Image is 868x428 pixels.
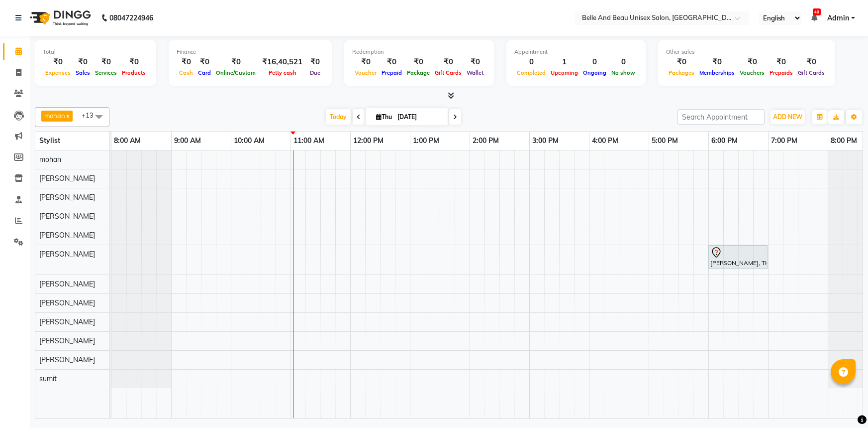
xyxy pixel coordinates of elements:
span: Vouchers [737,69,767,76]
b: 08047224946 [109,4,153,32]
div: Other sales [666,48,827,56]
a: 5:00 PM [649,134,680,148]
div: ₹0 [666,56,697,68]
div: 0 [580,56,609,68]
div: ₹0 [464,56,486,68]
div: ₹0 [213,56,258,68]
span: Today [326,109,351,125]
div: ₹0 [43,56,73,68]
span: [PERSON_NAME] [39,174,95,183]
div: ₹0 [795,56,827,68]
div: ₹16,40,521 [258,56,306,68]
span: Wallet [464,69,486,76]
div: Redemption [352,48,486,56]
span: Sales [73,69,93,76]
span: mohan [44,112,65,120]
a: x [65,112,70,120]
a: 2:00 PM [470,134,501,148]
span: Completed [514,69,548,76]
span: [PERSON_NAME] [39,355,95,364]
div: ₹0 [432,56,464,68]
span: [PERSON_NAME] [39,298,95,307]
span: [PERSON_NAME] [39,250,95,259]
div: 0 [609,56,638,68]
div: ₹0 [73,56,93,68]
span: Memberships [697,69,737,76]
div: ₹0 [404,56,432,68]
span: [PERSON_NAME] [39,280,95,288]
span: Online/Custom [213,69,258,76]
div: ₹0 [352,56,379,68]
span: 40 [813,8,821,15]
span: Ongoing [580,69,609,76]
span: [PERSON_NAME] [39,193,95,202]
span: Packages [666,69,697,76]
span: Thu [374,113,394,121]
div: ₹0 [379,56,404,68]
a: 10:00 AM [231,134,267,148]
div: [PERSON_NAME], TK01, 06:00 PM-07:00 PM, Hair Styling - Blow Dry Hair Wash ([DEMOGRAPHIC_DATA])30 ... [709,247,767,268]
iframe: chat widget [826,388,858,418]
a: 1:00 PM [410,134,442,148]
span: Voucher [352,69,379,76]
span: [PERSON_NAME] [39,317,95,326]
span: +13 [82,111,101,119]
span: Gift Cards [432,69,464,76]
span: mohan [39,155,61,164]
a: 11:00 AM [291,134,327,148]
span: Card [195,69,213,76]
div: ₹0 [93,56,119,68]
span: Petty cash [266,69,299,76]
a: 9:00 AM [172,134,203,148]
a: 6:00 PM [709,134,740,148]
span: [PERSON_NAME] [39,336,95,345]
a: 40 [811,13,817,22]
a: 3:00 PM [530,134,561,148]
div: 0 [514,56,548,68]
span: Package [404,69,432,76]
span: Stylist [39,136,60,145]
span: Upcoming [548,69,580,76]
span: [PERSON_NAME] [39,212,95,221]
a: 7:00 PM [769,134,800,148]
div: Appointment [514,48,638,56]
div: Total [43,48,148,56]
div: ₹0 [737,56,767,68]
span: [PERSON_NAME] [39,231,95,240]
div: ₹0 [697,56,737,68]
span: Due [307,69,323,76]
span: No show [609,69,638,76]
span: Services [93,69,119,76]
img: logo [25,4,94,32]
div: ₹0 [767,56,795,68]
div: ₹0 [306,56,324,68]
button: ADD NEW [771,110,805,124]
span: Admin [827,13,849,23]
a: 8:00 AM [111,134,143,148]
div: Finance [177,48,324,56]
span: Products [119,69,148,76]
span: Prepaid [379,69,404,76]
span: Prepaids [767,69,795,76]
span: sumit [39,374,57,383]
span: Cash [177,69,195,76]
a: 4:00 PM [589,134,621,148]
input: 2025-09-04 [394,110,444,125]
span: Gift Cards [795,69,827,76]
a: 8:00 PM [828,134,860,148]
div: ₹0 [177,56,195,68]
div: ₹0 [195,56,213,68]
input: Search Appointment [677,109,765,125]
div: ₹0 [119,56,148,68]
span: Expenses [43,69,73,76]
span: ADD NEW [773,113,802,121]
div: 1 [548,56,580,68]
a: 12:00 PM [351,134,386,148]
